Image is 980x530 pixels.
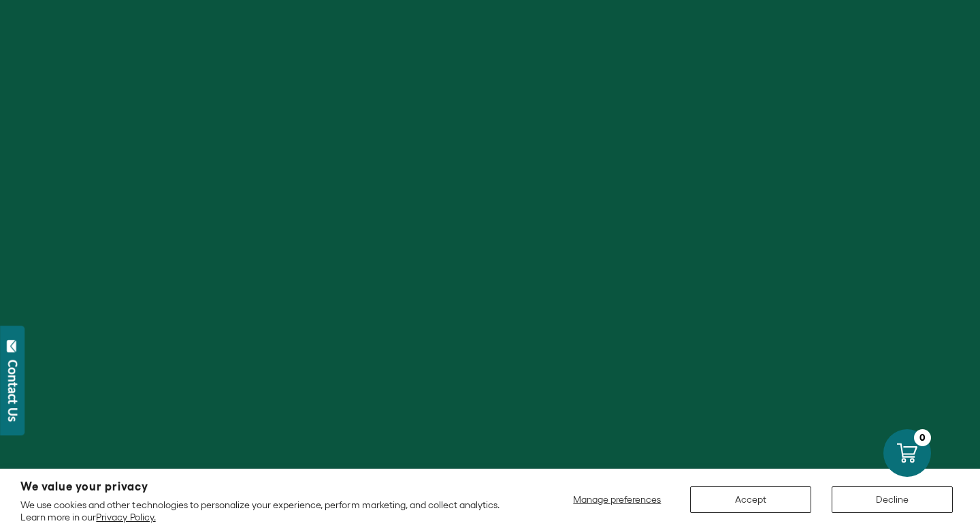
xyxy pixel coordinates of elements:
button: Manage preferences [565,486,670,513]
button: Decline [832,486,953,513]
div: Contact Us [6,360,20,422]
span: Manage preferences [573,494,661,505]
h2: We value your privacy [20,481,518,493]
div: 0 [914,429,931,446]
p: We use cookies and other technologies to personalize your experience, perform marketing, and coll... [20,499,518,523]
a: Privacy Policy. [96,512,155,523]
button: Accept [690,486,811,513]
